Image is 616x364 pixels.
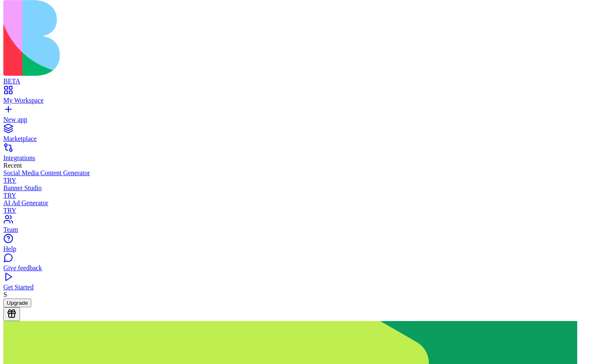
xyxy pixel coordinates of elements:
[3,291,7,298] span: S
[3,199,613,214] a: AI Ad GeneratorTRY
[3,264,613,272] div: Give feedback
[3,162,22,169] span: Recent
[3,245,613,253] div: Help
[3,78,613,85] div: BETA
[3,116,613,123] div: New app
[3,128,613,143] a: Marketplace
[3,89,613,104] a: My Workspace
[3,184,613,199] a: Banner StudioTRY
[3,299,31,307] button: Upgrade
[3,207,613,214] div: TRY
[3,192,613,199] div: TRY
[3,135,613,143] div: Marketplace
[3,238,613,253] a: Help
[3,284,613,291] div: Get Started
[3,70,613,85] a: BETA
[3,218,613,233] a: Team
[3,97,613,104] div: My Workspace
[3,299,31,306] a: Upgrade
[3,147,613,162] a: Integrations
[3,169,613,177] div: Social Media Content Generator
[3,169,613,184] a: Social Media Content GeneratorTRY
[3,154,613,162] div: Integrations
[3,226,613,233] div: Team
[3,177,613,184] div: TRY
[3,276,613,291] a: Get Started
[3,184,613,192] div: Banner Studio
[3,108,613,123] a: New app
[3,257,613,272] a: Give feedback
[3,199,613,207] div: AI Ad Generator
